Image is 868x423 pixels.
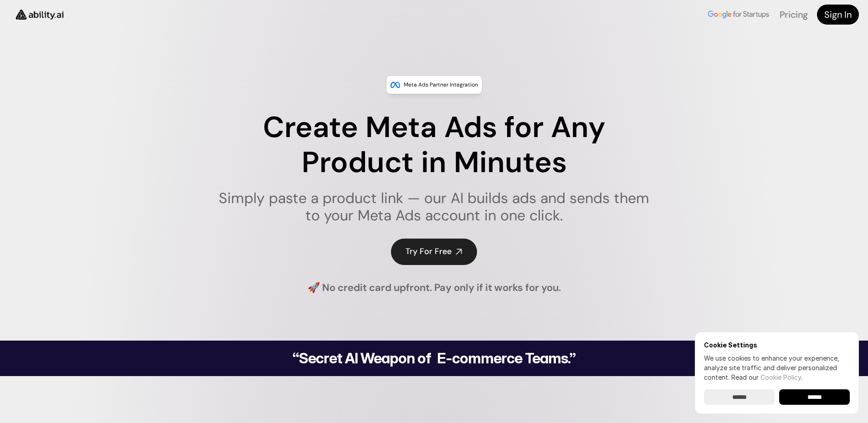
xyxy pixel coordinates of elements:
[704,341,850,349] h6: Cookie Settings
[824,8,852,21] h4: Sign In
[213,189,655,224] h1: Simply paste a product link — our AI builds ads and sends them to your Meta Ads account in one cl...
[308,281,561,295] h4: 🚀 No credit card upfront. Pay only if it works for you.
[760,373,801,381] a: Cookie Policy
[391,239,477,265] a: Try For Free
[404,80,478,89] p: Meta Ads Partner Integration
[213,110,655,180] h1: Create Meta Ads for Any Product in Minutes
[406,246,452,257] h4: Try For Free
[780,9,808,20] a: Pricing
[704,353,850,382] p: We use cookies to enhance your experience, analyze site traffic and deliver personalized content.
[817,5,859,25] a: Sign In
[269,351,599,366] h2: “Secret AI Weapon of E-commerce Teams.”
[731,373,802,381] span: Read our .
